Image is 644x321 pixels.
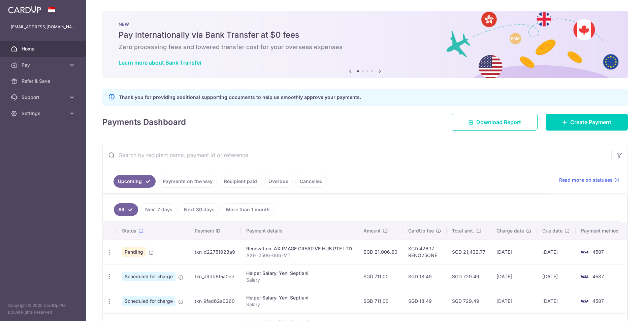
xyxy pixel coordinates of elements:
span: Amount [363,227,381,234]
th: Payment details [241,222,358,240]
div: Helper Salary. Yeni Septiani [246,294,353,301]
span: Download Report [476,118,521,126]
a: More than 1 month [222,203,274,216]
a: All [114,203,138,216]
td: SGD 711.00 [358,264,403,289]
a: Overdue [264,175,293,188]
td: [DATE] [491,240,537,264]
img: CardUp [8,5,41,13]
div: Renovation. AX IMAGE CREATIVE HUB PTE LTD [246,245,353,252]
span: Scheduled for charge [122,272,175,281]
td: [DATE] [491,264,537,289]
span: Support [22,94,66,101]
td: SGD 18.49 [403,264,447,289]
span: Home [22,45,66,52]
a: Upcoming [114,175,156,188]
td: [DATE] [537,289,576,313]
a: Next 30 days [180,203,219,216]
img: Bank Card [578,248,591,256]
span: Due date [542,227,562,234]
span: 4587 [592,274,604,279]
h4: Payments Dashboard [102,116,186,128]
span: CardUp fee [408,227,434,234]
a: Next 7 days [141,203,177,216]
a: Recipient paid [220,175,261,188]
a: Create Payment [546,114,628,131]
div: Helper Salary. Yeni Septiani [246,270,353,277]
td: [DATE] [537,264,576,289]
img: Bank Card [578,273,591,281]
span: Total amt. [452,227,474,234]
span: Create Payment [570,118,611,126]
span: Pay [22,62,66,68]
th: Payment method [576,222,627,240]
span: 4587 [592,249,604,255]
h5: Pay internationally via Bank Transfer at $0 fees [119,30,612,40]
img: Bank Card [578,297,591,305]
td: [DATE] [537,240,576,264]
p: Salary [246,277,353,283]
a: Download Report [452,114,538,131]
h6: Zero processing fees and lowered transfer cost for your overseas expenses [119,43,612,51]
a: Payments on the way [158,175,217,188]
a: Cancelled [295,175,327,188]
td: SGD 729.49 [447,264,491,289]
p: Thank you for providing additional supporting documents to help us smoothly approve your payments. [119,93,361,101]
span: Scheduled for charge [122,296,175,306]
p: NEW [119,22,612,27]
p: [EMAIL_ADDRESS][DOMAIN_NAME] [11,24,75,30]
td: SGD 426.17 RENO25ONE [403,240,447,264]
td: [DATE] [491,289,537,313]
span: Charge date [496,227,524,234]
input: Search by recipient name, payment id or reference [103,144,611,166]
img: Bank transfer banner [102,11,628,78]
td: SGD 711.00 [358,289,403,313]
span: Read more on statuses [559,177,613,183]
td: SGD 18.49 [403,289,447,313]
td: SGD 21,006.60 [358,240,403,264]
span: Settings [22,110,66,117]
p: Salary [246,301,353,308]
th: Payment ID [189,222,241,240]
td: txn_a9db6f5a0ee [189,264,241,289]
p: AXH-2506-006-MT [246,252,353,259]
td: SGD 729.49 [447,289,491,313]
td: txn_9fad62a0260 [189,289,241,313]
span: Refer & Save [22,78,66,84]
td: txn_d22751923a9 [189,240,241,264]
span: Status [122,227,136,234]
span: Pending [122,247,146,257]
td: SGD 21,432.77 [447,240,491,264]
span: 4587 [592,298,604,304]
a: Read more on statuses [559,177,619,183]
a: Learn more about Bank Transfer [119,59,202,66]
